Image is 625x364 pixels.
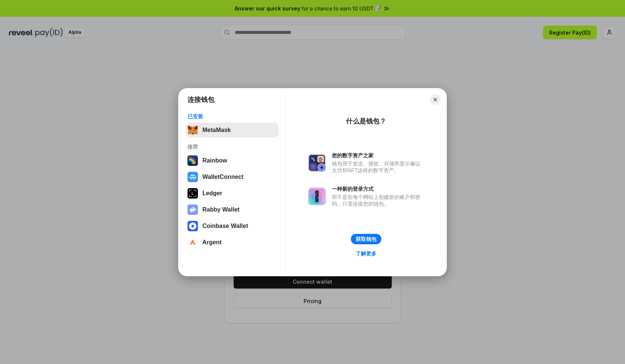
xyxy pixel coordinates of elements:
[351,249,381,258] a: 了解更多
[430,94,440,105] button: Close
[187,125,198,135] img: svg+xml,%3Csvg%20fill%3D%22none%22%20height%3D%2233%22%20viewBox%3D%220%200%2035%2033%22%20width%...
[185,235,279,250] button: Argent
[185,170,279,184] button: WalletConnect
[202,127,231,133] div: MetaMask
[202,223,248,229] div: Coinbase Wallet
[187,144,276,150] div: 推荐
[308,187,326,205] img: svg+xml,%3Csvg%20xmlns%3D%22http%3A%2F%2Fwww.w3.org%2F2000%2Fsvg%22%20fill%3D%22none%22%20viewBox...
[356,250,376,257] div: 了解更多
[202,190,222,197] div: Ledger
[187,188,198,199] img: svg+xml,%3Csvg%20xmlns%3D%22http%3A%2F%2Fwww.w3.org%2F2000%2Fsvg%22%20width%3D%2228%22%20height%3...
[187,221,198,231] img: svg+xml,%3Csvg%20width%3D%2228%22%20height%3D%2228%22%20viewBox%3D%220%200%2028%2028%22%20fill%3D...
[332,152,424,159] div: 您的数字资产之家
[202,174,244,180] div: WalletConnect
[351,234,381,244] button: 获取钱包
[332,160,424,174] div: 钱包用于发送、接收、存储和显示像以太坊和NFT这样的数字资产。
[185,123,279,138] button: MetaMask
[187,155,198,166] img: svg+xml,%3Csvg%20width%3D%22120%22%20height%3D%22120%22%20viewBox%3D%220%200%20120%20120%22%20fil...
[308,154,326,172] img: svg+xml,%3Csvg%20xmlns%3D%22http%3A%2F%2Fwww.w3.org%2F2000%2Fsvg%22%20fill%3D%22none%22%20viewBox...
[187,113,276,120] div: 已安装
[185,219,279,233] button: Coinbase Wallet
[185,202,279,217] button: Rabby Wallet
[202,206,240,213] div: Rabby Wallet
[187,172,198,182] img: svg+xml,%3Csvg%20width%3D%2228%22%20height%3D%2228%22%20viewBox%3D%220%200%2028%2028%22%20fill%3D...
[332,186,424,192] div: 一种新的登录方式
[356,236,376,242] div: 获取钱包
[185,186,279,201] button: Ledger
[332,194,424,207] div: 而不是在每个网站上创建新的账户和密码，只需连接您的钱包。
[187,237,198,248] img: svg+xml,%3Csvg%20width%3D%2228%22%20height%3D%2228%22%20viewBox%3D%220%200%2028%2028%22%20fill%3D...
[187,204,198,215] img: svg+xml,%3Csvg%20xmlns%3D%22http%3A%2F%2Fwww.w3.org%2F2000%2Fsvg%22%20fill%3D%22none%22%20viewBox...
[202,157,227,164] div: Rainbow
[346,117,386,126] div: 什么是钱包？
[187,95,214,104] h1: 连接钱包
[202,239,222,246] div: Argent
[185,153,279,168] button: Rainbow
